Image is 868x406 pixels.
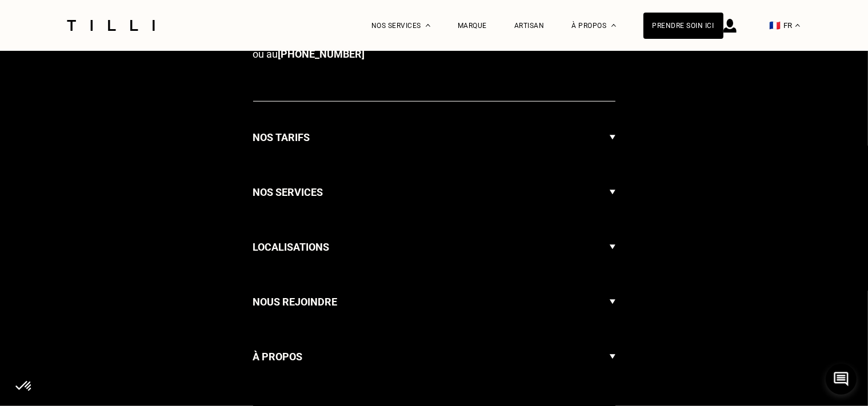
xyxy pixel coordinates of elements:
[610,338,615,376] img: Flèche menu déroulant
[770,20,781,31] span: 🇫🇷
[253,239,330,256] h3: Localisations
[253,294,338,311] h3: Nous rejoindre
[426,24,430,27] img: Menu déroulant
[514,22,545,30] a: Artisan
[610,119,615,156] img: Flèche menu déroulant
[795,24,800,27] img: menu déroulant
[643,13,723,39] a: Prendre soin ici
[610,283,615,321] img: Flèche menu déroulant
[610,228,615,266] img: Flèche menu déroulant
[611,24,616,27] img: Menu déroulant à propos
[253,129,310,146] h3: Nos tarifs
[610,174,615,211] img: Flèche menu déroulant
[253,348,303,365] h3: À propos
[63,20,159,31] img: Logo du service de couturière Tilli
[278,48,365,60] a: [PHONE_NUMBER]
[723,19,737,33] img: icône connexion
[458,22,487,30] a: Marque
[253,184,323,201] h3: Nos services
